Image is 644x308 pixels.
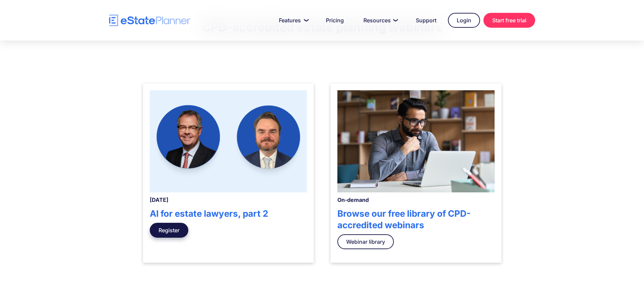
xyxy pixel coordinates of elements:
[483,13,535,28] a: Start free trial
[337,234,394,249] a: Webinar library
[355,14,404,27] a: Resources
[150,196,168,203] strong: [DATE]
[318,14,352,27] a: Pricing
[150,208,268,219] strong: AI for estate lawyers, part 2
[448,13,480,28] a: Login
[337,208,495,231] h4: Browse our free library of CPD-accredited webinars
[337,196,369,203] strong: On-demand
[109,15,190,26] a: home
[408,14,445,27] a: Support
[150,223,188,238] a: Register
[271,14,314,27] a: Features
